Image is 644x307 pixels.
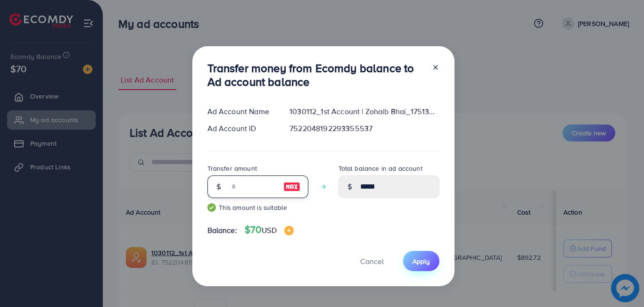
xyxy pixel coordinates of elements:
[413,257,430,266] span: Apply
[282,106,446,117] div: 1030112_1st Account | Zohaib Bhai_1751363330022
[348,251,396,271] button: Cancel
[360,256,384,266] span: Cancel
[245,224,294,236] h4: $70
[207,203,308,212] small: This amount is suitable
[207,225,237,236] span: Balance:
[207,61,424,89] h3: Transfer money from Ecomdy balance to Ad account balance
[283,181,300,192] img: image
[403,251,439,271] button: Apply
[282,123,446,134] div: 7522048192293355537
[207,164,257,173] label: Transfer amount
[200,106,282,117] div: Ad Account Name
[339,164,422,173] label: Total balance in ad account
[284,226,294,235] img: image
[207,203,216,212] img: guide
[200,123,282,134] div: Ad Account ID
[262,225,276,235] span: USD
